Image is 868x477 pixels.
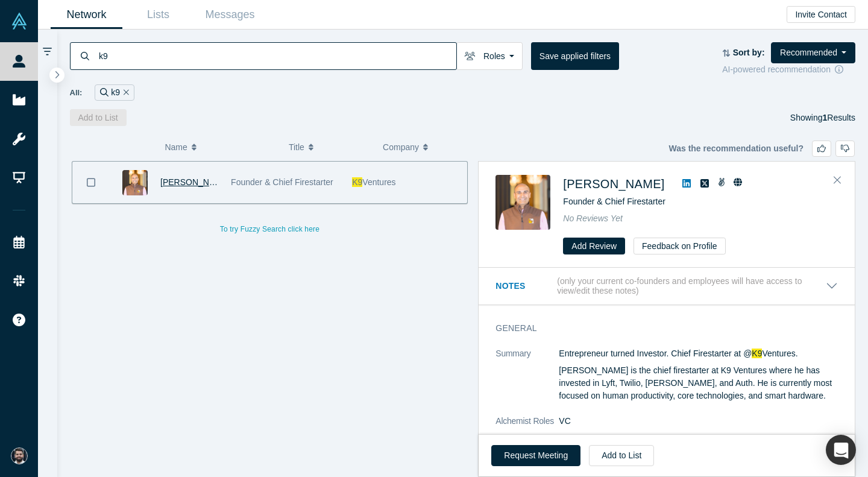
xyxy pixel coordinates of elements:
span: Company [383,134,419,160]
span: All: [70,87,83,99]
span: Founder & Chief Firestarter [231,177,333,187]
button: Notes (only your current co-founders and employees will have access to view/edit these notes) [495,276,838,297]
span: Title [289,134,304,160]
button: Remove Filter [120,86,129,100]
div: Showing [790,109,855,126]
button: Close [828,171,846,190]
button: Request Meeting [491,445,580,466]
span: Founder & Chief Firestarter [563,197,665,206]
strong: Sort by: [733,48,765,57]
button: Name [165,134,276,160]
a: [PERSON_NAME] [160,177,230,187]
button: Feedback on Profile [634,238,726,254]
span: K9 [352,177,362,187]
span: Results [823,113,855,122]
input: Search by name, title, company, summary, expertise, investment criteria or topics of focus [98,42,456,70]
button: Recommended [771,42,855,63]
dt: Alchemist Roles [495,415,559,440]
div: k9 [95,84,134,101]
a: [PERSON_NAME] [563,177,664,191]
button: Add to List [70,109,127,126]
button: Bookmark [72,162,110,203]
img: Manu Kumar's Profile Image [495,175,550,230]
span: Name [165,134,187,160]
button: To try Fuzzy Search click here [212,221,328,237]
img: Manu Kumar's Profile Image [122,170,148,195]
span: No Reviews Yet [563,213,623,223]
span: Ventures [362,177,395,187]
img: Rafi Wadan's Account [11,447,28,464]
dt: Summary [495,347,559,415]
h3: Notes [495,280,555,292]
div: AI-powered recommendation [722,63,855,76]
button: Add Review [563,238,625,254]
a: Messages [194,1,266,29]
button: Roles [456,42,523,70]
h3: General [495,322,821,335]
div: Was the recommendation useful? [668,141,855,157]
button: Add to List [589,445,654,466]
button: Save applied filters [531,42,619,70]
dd: VC [559,415,838,428]
a: Lists [122,1,194,29]
img: Alchemist Vault Logo [11,13,28,30]
p: Entrepreneur turned Investor. Chief Firestarter at @ Ventures. [559,347,838,360]
button: Company [383,134,464,160]
span: K9 [752,349,762,358]
p: (only your current co-founders and employees will have access to view/edit these notes) [557,276,826,297]
p: [PERSON_NAME] is the chief firestarter at K9 Ventures where he has invested in Lyft, Twilio, [PER... [559,364,838,402]
strong: 1 [823,113,828,122]
button: Invite Contact [787,6,855,23]
button: Title [289,134,370,160]
a: Network [51,1,122,29]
